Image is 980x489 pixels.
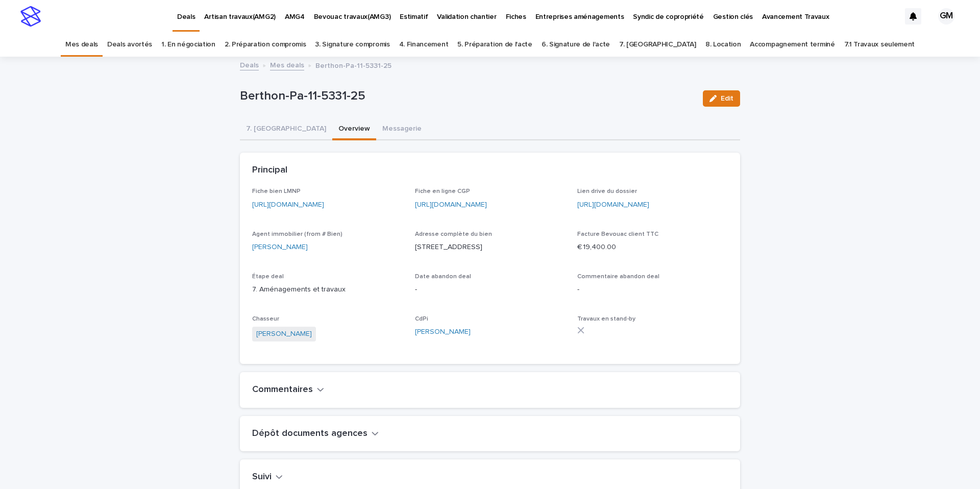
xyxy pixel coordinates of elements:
a: [URL][DOMAIN_NAME] [252,201,324,208]
span: Travaux en stand-by [577,316,635,322]
span: Edit [721,95,733,102]
a: 7.1 Travaux seulement [844,33,915,57]
a: [PERSON_NAME] [256,329,312,339]
span: Étape deal [252,274,284,280]
p: Berthon-Pa-11-5331-25 [240,89,695,104]
span: Commentaire abandon deal [577,274,659,280]
a: [URL][DOMAIN_NAME] [415,201,487,208]
a: 1. En négociation [161,33,215,57]
a: Mes deals [270,59,304,70]
button: Suivi [252,472,283,483]
div: GM [938,8,954,25]
a: [PERSON_NAME] [415,327,471,337]
p: - [415,284,566,295]
p: - [577,284,728,295]
span: Fiche en ligne CGP [415,188,470,194]
a: 7. [GEOGRAPHIC_DATA] [619,33,696,57]
span: Agent immobilier (from # Bien) [252,231,342,237]
span: Lien drive du dossier [577,188,637,194]
button: 7. [GEOGRAPHIC_DATA] [240,119,332,140]
a: 8. Location [705,33,741,57]
h2: Dépôt documents agences [252,428,367,439]
h2: Suivi [252,472,272,483]
button: Commentaires [252,384,324,396]
span: CdPi [415,316,428,322]
a: [URL][DOMAIN_NAME] [577,201,649,208]
a: Accompagnement terminé [750,33,835,57]
p: 7. Aménagements et travaux [252,284,403,295]
a: [PERSON_NAME] [252,242,308,253]
span: Adresse complète du bien [415,231,492,237]
span: Facture Bevouac client TTC [577,231,658,237]
span: Date abandon deal [415,274,471,280]
p: € 19,400.00 [577,242,728,253]
a: 5. Préparation de l'acte [457,33,532,57]
button: Dépôt documents agences [252,428,379,439]
a: 2. Préparation compromis [225,33,306,57]
a: 3. Signature compromis [315,33,389,57]
button: Messagerie [376,119,428,140]
a: Deals avortés [107,33,152,57]
a: 4. Financement [399,33,449,57]
a: Mes deals [65,33,98,57]
button: Overview [332,119,376,140]
h2: Commentaires [252,384,313,396]
a: 6. Signature de l'acte [542,33,610,57]
img: stacker-logo-s-only.png [20,6,41,27]
span: Chasseur [252,316,279,322]
a: Deals [240,59,259,70]
h2: Principal [252,165,287,176]
span: Fiche bien LMNP [252,188,301,194]
p: Berthon-Pa-11-5331-25 [315,59,391,70]
button: Edit [703,90,740,107]
p: [STREET_ADDRESS] [415,242,566,253]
